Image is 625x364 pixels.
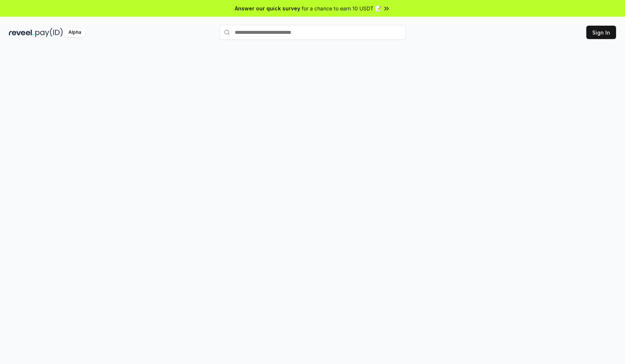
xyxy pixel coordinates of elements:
[302,4,381,12] span: for a chance to earn 10 USDT 📝
[35,28,63,37] img: pay_id
[235,4,300,12] span: Answer our quick survey
[64,28,85,37] div: Alpha
[9,28,34,37] img: reveel_dark
[586,26,616,39] button: Sign In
